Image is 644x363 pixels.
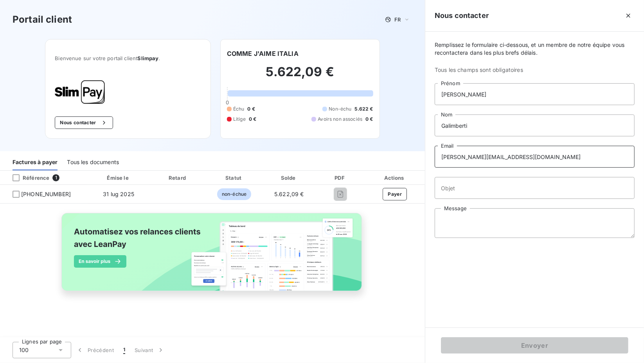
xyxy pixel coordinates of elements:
[137,55,158,61] span: Slimpay
[435,177,635,199] input: placeholder
[123,346,125,354] span: 1
[366,174,423,182] div: Actions
[318,116,362,123] span: Avoirs non associés
[365,116,373,123] span: 0 €
[13,13,72,27] h3: Portail client
[103,191,134,197] span: 31 lug 2025
[233,106,245,113] span: Échu
[217,188,251,200] span: non-échue
[151,174,205,182] div: Retard
[130,342,169,358] button: Suivant
[19,346,29,354] span: 100
[435,66,635,74] span: Tous les champs sont obligatoires
[227,49,299,58] h6: COMME J'AIME ITALIA
[249,116,256,123] span: 0 €
[13,154,58,170] div: Factures à payer
[383,188,407,200] button: Payer
[55,80,105,104] img: Company logo
[435,10,489,21] h5: Nous contacter
[435,83,635,105] input: placeholder
[208,174,261,182] div: Statut
[55,116,113,129] button: Nous contacter
[329,106,351,113] span: Non-échu
[435,41,635,57] span: Remplissez le formulaire ci-dessous, et un membre de notre équipe vous recontactera dans les plus...
[21,190,71,198] span: [PHONE_NUMBER]
[394,16,401,23] span: FR
[52,174,59,181] span: 1
[227,64,373,88] h2: 5.622,09 €
[6,174,49,181] div: Référence
[71,342,119,358] button: Précédent
[54,208,371,304] img: banner
[435,146,635,168] input: placeholder
[441,337,628,354] button: Envoyer
[119,342,130,358] button: 1
[355,106,373,113] span: 5.622 €
[435,114,635,136] input: placeholder
[89,174,148,182] div: Émise le
[233,116,246,123] span: Litige
[55,55,201,61] span: Bienvenue sur votre portail client .
[274,191,304,197] span: 5.622,09 €
[67,154,119,170] div: Tous les documents
[318,174,363,182] div: PDF
[226,99,229,106] span: 0
[264,174,315,182] div: Solde
[248,106,255,113] span: 0 €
